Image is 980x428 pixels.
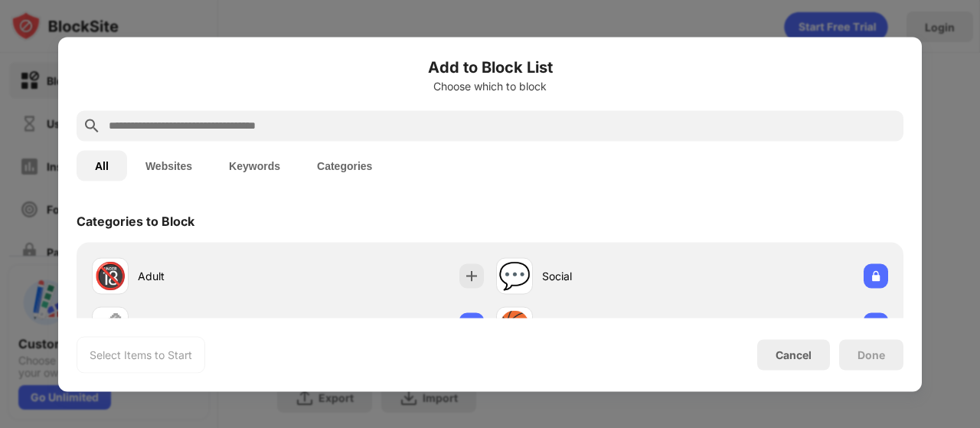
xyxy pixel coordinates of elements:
div: 💬 [498,260,531,292]
div: Cancel [776,348,812,361]
div: 🗞 [97,309,123,341]
img: search.svg [83,116,101,135]
div: News [138,317,288,333]
div: Sports [542,317,692,333]
div: Adult [138,268,288,284]
h6: Add to Block List [77,55,903,78]
button: All [77,150,127,181]
button: Keywords [211,150,299,181]
button: Websites [127,150,211,181]
div: 🔞 [94,260,126,292]
div: Social [542,268,692,284]
div: Done [857,348,885,361]
div: Select Items to Start [90,347,192,362]
div: Choose which to block [77,80,903,92]
div: Categories to Block [77,213,194,228]
div: 🏀 [498,309,531,341]
button: Categories [299,150,390,181]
